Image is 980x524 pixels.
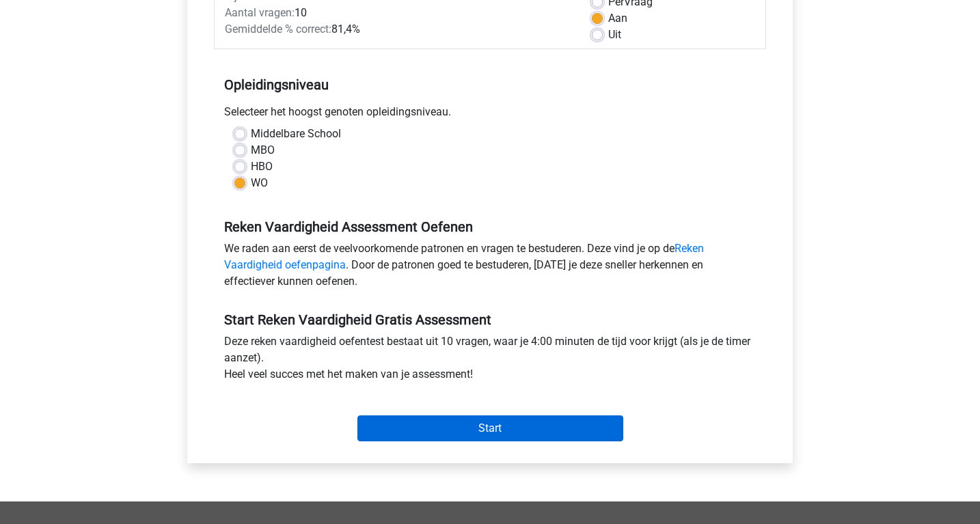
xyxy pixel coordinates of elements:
[224,71,756,98] h5: Opleidingsniveau
[215,21,582,38] div: 81,4%
[214,104,766,126] div: Selecteer het hoogst genoten opleidingsniveau.
[608,27,621,43] label: Uit
[251,142,275,158] label: MBO
[224,312,756,328] h5: Start Reken Vaardigheid Gratis Assessment
[251,126,341,142] label: Middelbare School
[215,5,582,21] div: 10
[357,415,623,441] input: Start
[251,158,273,175] label: HBO
[608,10,627,27] label: Aan
[214,240,766,295] div: We raden aan eerst de veelvoorkomende patronen en vragen te bestuderen. Deze vind je op de . Door...
[224,219,756,235] h5: Reken Vaardigheid Assessment Oefenen
[214,333,766,388] div: Deze reken vaardigheid oefentest bestaat uit 10 vragen, waar je 4:00 minuten de tijd voor krijgt ...
[225,23,331,36] span: Gemiddelde % correct:
[251,175,268,191] label: WO
[225,6,295,19] span: Aantal vragen:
